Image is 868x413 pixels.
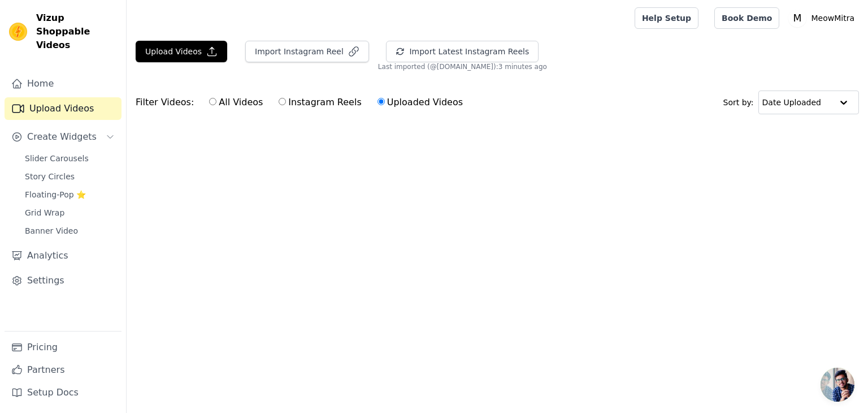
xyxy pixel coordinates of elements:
[36,11,117,52] span: Vizup Shoppable Videos
[278,95,362,110] label: Instagram Reels
[136,41,227,62] button: Upload Videos
[723,91,860,114] div: Sort by:
[18,150,121,166] a: Slider Carousels
[635,7,698,29] a: Help Setup
[279,98,286,105] input: Instagram Reels
[18,205,121,221] a: Grid Wrap
[821,368,854,402] div: Open chat
[5,72,121,95] a: Home
[386,41,539,62] button: Import Latest Instagram Reels
[378,62,547,71] span: Last imported (@ [DOMAIN_NAME] ): 3 minutes ago
[377,95,463,110] label: Uploaded Videos
[5,126,121,148] button: Create Widgets
[9,23,27,41] img: Vizup
[806,8,859,28] p: MeowMitra
[136,89,469,115] div: Filter Videos:
[18,187,121,203] a: Floating-Pop ⭐
[5,359,121,381] a: Partners
[788,8,859,28] button: M MeowMitra
[209,98,216,105] input: All Videos
[25,189,86,200] span: Floating-Pop ⭐
[25,153,89,164] span: Slider Carousels
[18,223,121,239] a: Banner Video
[5,244,121,267] a: Analytics
[25,171,75,182] span: Story Circles
[377,98,385,105] input: Uploaded Videos
[25,225,78,236] span: Banner Video
[5,381,121,404] a: Setup Docs
[27,130,97,144] span: Create Widgets
[245,41,369,62] button: Import Instagram Reel
[714,7,779,29] a: Book Demo
[793,12,802,24] text: M
[5,269,121,292] a: Settings
[18,169,121,184] a: Story Circles
[209,95,263,110] label: All Videos
[25,207,64,218] span: Grid Wrap
[5,97,121,120] a: Upload Videos
[5,336,121,359] a: Pricing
